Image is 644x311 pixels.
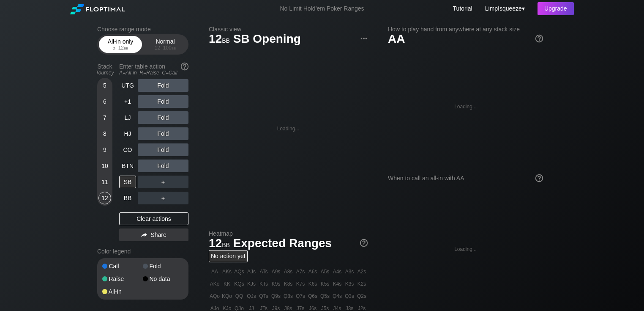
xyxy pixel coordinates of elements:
[138,111,188,124] div: Fold
[102,289,143,294] div: All-in
[119,79,136,92] div: UTG
[143,263,183,269] div: Fold
[246,290,257,302] div: QJs
[98,95,111,108] div: 6
[119,111,136,124] div: LJ
[97,26,188,33] h2: Choose range mode
[207,237,231,251] span: 12
[119,176,136,188] div: SB
[388,175,543,182] div: When to call an all-in with AA
[209,290,221,302] div: AQo
[356,278,368,290] div: K2s
[258,266,270,278] div: ATs
[331,290,343,302] div: Q4s
[119,127,136,140] div: HJ
[359,238,368,248] img: help.32db89a4.svg
[356,290,368,302] div: Q2s
[207,33,231,47] span: 12
[119,143,136,156] div: CO
[270,290,282,302] div: Q9s
[138,95,188,108] div: Fold
[124,45,128,51] span: bb
[270,266,282,278] div: A9s
[535,173,544,183] img: help.32db89a4.svg
[138,176,188,188] div: ＋
[485,5,522,12] span: LimpIsqueeze
[94,60,116,79] div: Stack
[295,290,306,302] div: Q7s
[258,278,270,290] div: KTs
[98,160,111,172] div: 10
[222,35,230,44] span: bb
[209,26,368,33] h2: Classic view
[344,290,355,302] div: Q3s
[97,245,188,258] div: Color legend
[331,278,343,290] div: K4s
[143,276,183,282] div: No data
[138,143,188,156] div: Fold
[359,34,368,43] img: ellipsis.fd386fe8.svg
[103,45,138,51] div: 5 – 12
[267,5,377,14] div: No Limit Hold’em Poker Ranges
[331,266,343,278] div: A4s
[233,266,245,278] div: AQs
[233,278,245,290] div: KQs
[319,290,331,302] div: Q5s
[102,263,143,269] div: Call
[209,230,368,237] h2: Heatmap
[138,79,188,92] div: Fold
[307,266,319,278] div: A6s
[277,126,300,132] div: Loading...
[119,70,188,76] div: A=All-in R=Raise C=Call
[483,4,526,13] div: ▾
[119,192,136,204] div: BB
[246,278,257,290] div: KJs
[172,45,176,51] span: bb
[307,290,319,302] div: Q6s
[119,60,188,79] div: Enter table action
[209,250,248,262] div: No action yet
[221,266,233,278] div: AKs
[388,32,405,45] span: AA
[70,4,124,14] img: Floptimal logo
[98,192,111,204] div: 12
[98,143,111,156] div: 9
[138,127,188,140] div: Fold
[282,290,294,302] div: Q8s
[101,36,140,52] div: All-in only
[282,266,294,278] div: A8s
[246,266,257,278] div: AJs
[258,290,270,302] div: QTs
[453,5,472,12] a: Tutorial
[344,266,355,278] div: A3s
[94,70,116,76] div: Tourney
[141,233,147,237] img: share.864f2f62.svg
[209,278,221,290] div: AKo
[98,111,111,124] div: 7
[221,278,233,290] div: KK
[221,290,233,302] div: KQo
[98,176,111,188] div: 11
[98,79,111,92] div: 5
[138,192,188,204] div: ＋
[233,290,245,302] div: QQ
[98,127,111,140] div: 8
[209,236,368,250] h1: Expected Ranges
[282,278,294,290] div: K8s
[319,278,331,290] div: K5s
[356,266,368,278] div: A2s
[102,276,143,282] div: Raise
[222,239,230,249] span: bb
[119,212,188,225] div: Clear actions
[319,266,331,278] div: A5s
[454,104,477,110] div: Loading...
[209,266,221,278] div: AA
[119,228,188,241] div: Share
[535,34,544,43] img: help.32db89a4.svg
[119,160,136,172] div: BTN
[147,45,183,51] div: 12 – 100
[454,246,477,252] div: Loading...
[146,36,185,52] div: Normal
[295,266,306,278] div: A7s
[232,33,302,47] span: SB Opening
